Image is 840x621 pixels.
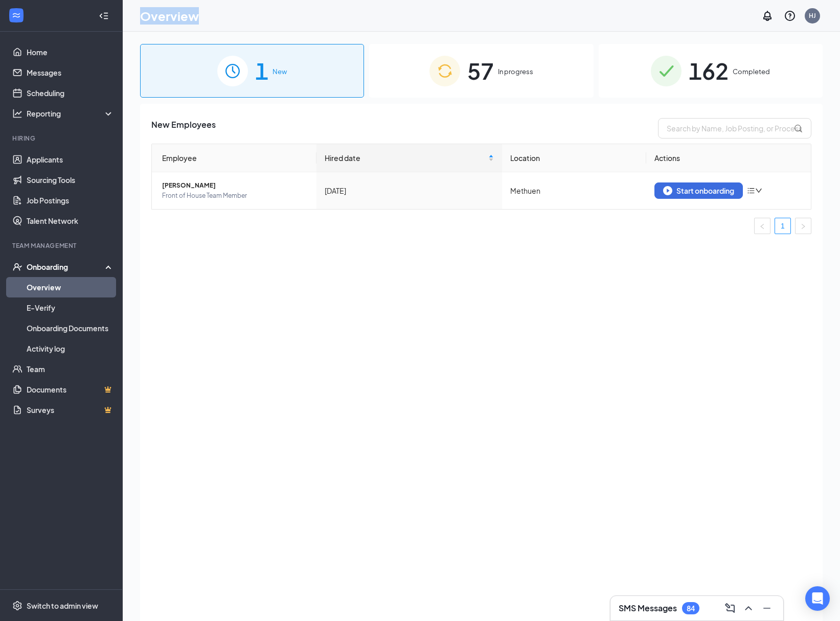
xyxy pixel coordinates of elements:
svg: Minimize [761,602,773,614]
div: Switch to admin view [27,601,98,611]
a: Team [27,359,114,379]
svg: Notifications [761,10,774,22]
a: Home [27,42,114,62]
span: 57 [467,53,494,88]
h3: SMS Messages [619,603,677,614]
span: Hired date [325,152,486,164]
td: Methuen [502,172,646,209]
a: Scheduling [27,83,114,103]
button: right [795,218,811,234]
button: Minimize [759,600,775,616]
a: Overview [27,277,114,297]
svg: ChevronUp [742,602,755,614]
a: Activity log [27,338,114,359]
svg: QuestionInfo [784,10,796,22]
svg: WorkstreamLogo [11,10,21,20]
div: Hiring [12,134,112,143]
span: In progress [498,66,533,77]
th: Actions [646,144,811,172]
div: Team Management [12,241,112,250]
svg: ComposeMessage [724,602,736,614]
h1: Overview [140,7,199,25]
a: Sourcing Tools [27,170,114,190]
span: 1 [255,53,268,88]
span: Front of House Team Member [162,191,308,201]
span: 162 [689,53,729,88]
button: Start onboarding [654,182,743,199]
button: left [754,218,770,234]
th: Location [502,144,646,172]
a: Applicants [27,149,114,170]
a: E-Verify [27,297,114,318]
a: DocumentsCrown [27,379,114,400]
span: down [755,187,762,194]
span: right [800,223,806,229]
a: SurveysCrown [27,400,114,420]
div: Onboarding [27,262,105,272]
div: Start onboarding [663,186,734,195]
span: New [273,66,287,77]
a: Onboarding Documents [27,318,114,338]
span: bars [747,187,755,195]
a: Messages [27,62,114,83]
a: Talent Network [27,211,114,231]
li: Previous Page [754,218,770,234]
svg: UserCheck [12,262,22,272]
a: 1 [775,218,790,234]
span: New Employees [151,118,216,139]
li: 1 [775,218,791,234]
div: Open Intercom Messenger [805,586,830,611]
div: 84 [687,604,695,613]
span: Completed [733,66,770,77]
div: HJ [809,11,816,20]
span: left [759,223,765,229]
svg: Settings [12,601,22,611]
div: Reporting [27,108,115,119]
a: Job Postings [27,190,114,211]
button: ChevronUp [740,600,757,616]
svg: Analysis [12,108,22,119]
button: ComposeMessage [722,600,738,616]
th: Employee [152,144,316,172]
li: Next Page [795,218,811,234]
span: [PERSON_NAME] [162,180,308,191]
input: Search by Name, Job Posting, or Process [658,118,811,139]
svg: Collapse [99,11,109,21]
div: [DATE] [325,185,494,196]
